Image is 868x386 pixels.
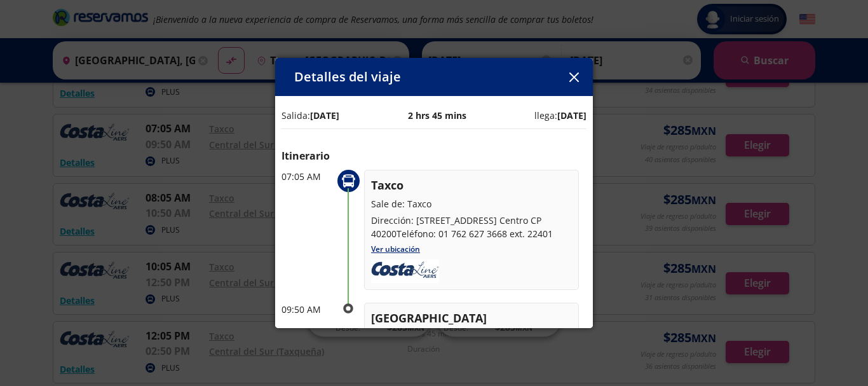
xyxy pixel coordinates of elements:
[310,109,339,121] b: [DATE]
[534,109,587,122] p: llega:
[294,67,401,86] p: Detalles del viaje
[557,109,587,121] b: [DATE]
[281,170,332,183] p: 07:05 AM
[371,244,420,254] a: Ver ubicación
[371,310,572,327] p: [GEOGRAPHIC_DATA]
[371,214,572,240] p: Dirección: [STREET_ADDRESS] Centro CP 40200Teléfono: 01 762 627 3668 ext. 22401
[371,177,572,194] p: Taxco
[281,148,587,163] p: Itinerario
[371,197,572,210] p: Sale de: Taxco
[281,303,332,316] p: 09:50 AM
[371,259,439,282] img: uploads_2F1618599176729-w9r3pol644-d629c15044929c08f56a2cfd8cb674b0_2Fcostaline.jpg
[281,109,339,122] p: Salida:
[408,109,466,122] p: 2 hrs 45 mins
